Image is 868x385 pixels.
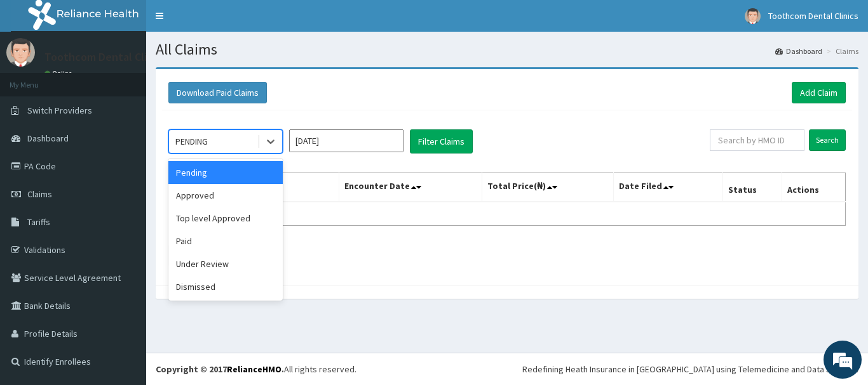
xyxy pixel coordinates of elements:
div: Top level Approved [168,207,283,230]
li: Claims [824,46,858,56]
span: Dashboard [27,133,69,144]
div: Pending [168,161,283,184]
button: Download Paid Claims [168,82,267,103]
input: Select Month and Year [289,129,403,152]
div: PENDING [175,135,208,148]
button: Filter Claims [410,129,473,153]
a: Add Claim [792,82,846,103]
th: Encounter Date [339,173,482,202]
div: Redefining Heath Insurance in [GEOGRAPHIC_DATA] using Telemedicine and Data Science! [522,363,858,375]
div: Dismissed [168,275,283,298]
span: Tariffs [27,216,50,228]
footer: All rights reserved. [146,353,868,385]
img: User Image [6,38,35,67]
span: Claims [27,188,52,200]
a: RelianceHMO [227,363,281,375]
img: User Image [745,8,761,24]
th: Status [723,173,782,202]
a: Online [44,69,75,78]
strong: Copyright © 2017 . [156,363,284,375]
th: Total Price(₦) [482,173,614,202]
th: Date Filed [614,173,723,202]
span: Switch Providers [27,105,92,116]
div: Paid [168,230,283,252]
p: Toothcom Dental Clinics [44,51,166,63]
div: Approved [168,184,283,207]
input: Search [809,129,846,151]
span: Toothcom Dental Clinics [768,10,858,22]
h1: All Claims [156,41,858,58]
div: Under Review [168,252,283,275]
th: Actions [782,173,845,202]
input: Search by HMO ID [710,129,804,151]
a: Dashboard [775,46,822,56]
